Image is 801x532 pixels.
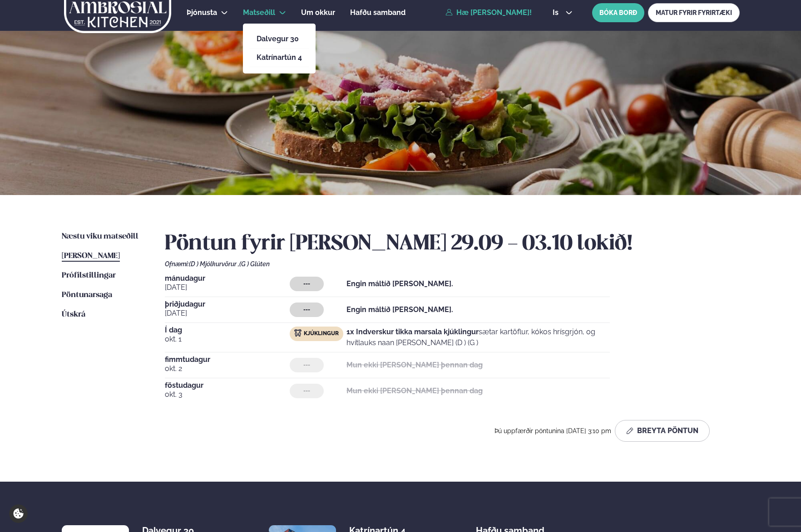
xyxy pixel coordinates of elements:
strong: Mun ekki [PERSON_NAME] þennan dag [346,386,483,395]
span: mánudagur [165,275,290,282]
strong: Mun ekki [PERSON_NAME] þennan dag [346,361,483,369]
a: [PERSON_NAME] [62,251,120,262]
span: Þjónusta [187,8,217,17]
a: Hafðu samband [350,7,405,18]
span: [DATE] [165,308,290,319]
a: Katrínartún 4 [257,54,302,61]
img: chicken.svg [294,329,302,337]
span: --- [303,306,310,313]
span: Útskrá [62,311,85,318]
span: --- [303,387,310,395]
span: fimmtudagur [165,356,290,363]
span: Næstu viku matseðill [62,233,138,240]
button: is [545,9,579,16]
span: --- [303,280,310,288]
strong: Engin máltíð [PERSON_NAME]. [346,279,453,288]
span: okt. 3 [165,389,290,400]
span: (D ) Mjólkurvörur , [189,260,239,268]
span: Pöntunarsaga [62,291,112,299]
span: okt. 2 [165,363,290,374]
p: sætar kartöflur, kókos hrísgrjón, og hvítlauks naan [PERSON_NAME] (D ) (G ) [346,327,609,348]
span: okt. 1 [165,334,290,345]
span: Prófílstillingar [62,272,116,279]
span: Um okkur [301,8,335,17]
span: [PERSON_NAME] [62,252,120,260]
a: MATUR FYRIR FYRIRTÆKI [648,3,740,22]
button: Breyta Pöntun [615,420,710,442]
span: --- [303,361,310,369]
button: BÓKA BORÐ [592,3,644,22]
span: þriðjudagur [165,301,290,308]
a: Þjónusta [187,7,217,18]
a: Um okkur [301,7,335,18]
a: Útskrá [62,309,85,320]
span: Þú uppfærðir pöntunina [DATE] 3:10 pm [494,427,611,434]
span: Hafðu samband [350,8,405,17]
a: Dalvegur 30 [257,35,302,43]
a: Prófílstillingar [62,270,116,281]
div: Ofnæmi: [165,260,740,268]
a: Cookie settings [9,504,28,523]
span: is [553,9,561,16]
span: (G ) Glúten [239,260,270,268]
strong: Engin máltíð [PERSON_NAME]. [346,305,453,314]
a: Matseðill [243,7,275,18]
span: [DATE] [165,282,290,293]
span: föstudagur [165,382,290,389]
span: Matseðill [243,8,275,17]
span: Í dag [165,327,290,334]
h2: Pöntun fyrir [PERSON_NAME] 29.09 - 03.10 lokið! [165,231,740,257]
a: Næstu viku matseðill [62,231,138,242]
span: Kjúklingur [304,330,339,337]
strong: 1x Indverskur tikka marsala kjúklingur [346,327,479,336]
a: Pöntunarsaga [62,290,112,301]
a: Hæ [PERSON_NAME]! [445,9,532,17]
